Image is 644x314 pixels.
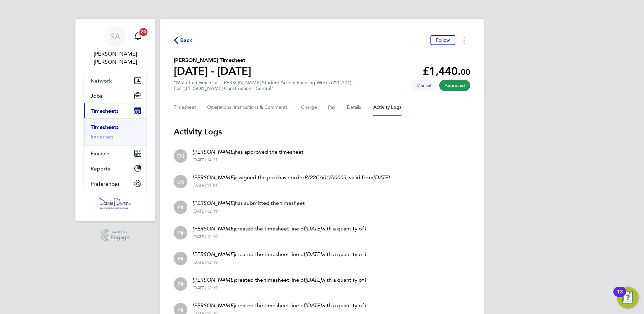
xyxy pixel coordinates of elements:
[84,161,147,176] button: Reports
[430,35,455,45] button: Follow
[436,37,450,43] span: Follow
[84,26,147,66] a: SA[PERSON_NAME] [PERSON_NAME]
[193,149,235,155] em: [PERSON_NAME]
[91,93,102,99] span: Jobs
[174,36,193,44] button: Back
[328,99,336,116] button: Pay
[461,67,470,77] span: 00
[84,118,147,146] div: Timesheets
[178,203,184,211] span: P#
[178,229,184,237] span: P#
[305,302,321,309] em: [DATE]
[110,32,120,41] span: SA
[374,174,389,181] em: [DATE]
[174,126,470,137] h3: Activity Logs
[423,65,470,77] app-decimal: £1,440.
[193,148,303,156] p: has approved the timesheet
[84,198,147,209] a: Go to home page
[131,26,144,47] a: 20
[110,235,129,241] span: Engage
[84,146,147,161] button: Finance
[305,225,321,232] em: [DATE]
[75,19,155,221] nav: Main navigation
[193,250,367,258] p: created the timesheet line of with a quantity of
[84,50,147,66] span: Samantha Ahmet
[305,277,321,283] em: [DATE]
[617,287,639,309] button: Open Resource Center, 13 new notifications
[193,302,235,309] em: [PERSON_NAME]
[193,174,389,182] p: assigned the purchase order , valid from
[174,226,187,240] div: Person #312176
[84,103,147,118] button: Timesheets
[207,99,290,116] button: Operational Instructions & Comments
[91,133,114,140] a: Expenses
[139,28,148,36] span: 20
[91,150,109,157] span: Finance
[91,181,120,187] span: Preferences
[178,280,184,288] span: P#
[84,88,147,103] button: Jobs
[177,178,184,185] span: DS
[174,86,354,91] div: For "[PERSON_NAME] Construction - Central"
[193,302,367,310] p: created the timesheet line of with a quantity of
[193,157,303,163] div: [DATE] 14:21
[193,251,235,257] em: [PERSON_NAME]
[174,149,187,163] div: David Shepherd
[617,292,623,301] div: 13
[301,99,317,116] button: Charge
[101,229,130,242] a: Powered byEngage
[174,200,187,214] div: Person #312176
[174,175,187,188] div: David Shepherd
[193,225,367,233] p: created the timesheet line of with a quantity of
[177,152,184,160] span: DS
[304,174,346,181] em: P/22CA01/00003
[91,108,119,114] span: Timesheets
[180,36,193,44] span: Back
[84,73,147,88] button: Network
[174,277,187,291] div: Person #312176
[110,229,129,235] span: Powered by
[347,99,362,116] button: Details
[91,124,119,130] a: Timesheets
[174,80,354,91] div: "Multi Tradesman" at "[PERSON_NAME] Student Accom Enabling Works (22CA01)"
[174,252,187,265] div: Person #312176
[458,35,470,45] button: Timesheets Menu
[193,183,389,188] div: [DATE] 14:21
[411,80,437,91] span: This timesheet was manually created.
[193,209,305,214] div: [DATE] 12:19
[91,165,110,172] span: Reports
[91,77,112,84] span: Network
[178,255,184,262] span: P#
[364,277,367,283] em: 1
[174,64,251,78] h1: [DATE] - [DATE]
[174,99,196,116] button: Timesheet
[193,277,235,283] em: [PERSON_NAME]
[364,225,367,232] em: 1
[193,199,305,207] p: has submitted the timesheet
[193,174,235,181] em: [PERSON_NAME]
[84,176,147,191] button: Preferences
[193,225,235,232] em: [PERSON_NAME]
[193,260,367,265] div: [DATE] 12:19
[439,80,470,91] span: This timesheet has been approved.
[193,200,235,206] em: [PERSON_NAME]
[193,234,367,240] div: [DATE] 12:19
[364,302,367,309] em: 1
[305,251,321,257] em: [DATE]
[193,285,367,291] div: [DATE] 12:19
[174,56,251,64] h2: [PERSON_NAME] Timesheet
[373,99,401,116] button: Activity Logs
[193,276,367,284] p: created the timesheet line of with a quantity of
[178,306,184,313] span: P#
[364,251,367,257] em: 1
[98,198,132,209] img: danielowen-logo-retina.png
